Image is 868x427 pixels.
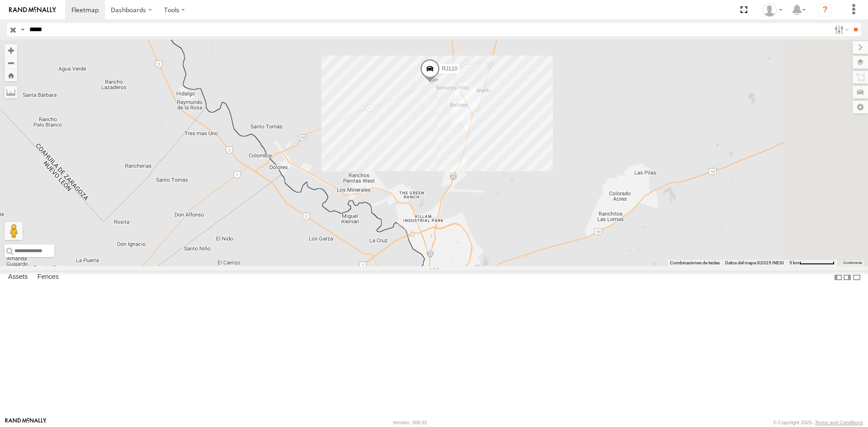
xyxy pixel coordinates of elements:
label: Search Query [19,23,26,36]
button: Zoom in [5,44,17,56]
i: ? [818,3,832,17]
button: Arrastra el hombrecito naranja al mapa para abrir Street View [5,222,23,240]
label: Hide Summary Table [852,271,861,284]
div: Sebastian Velez [759,3,786,17]
a: Visit our Website [5,418,47,427]
label: Dock Summary Table to the Right [843,271,852,284]
span: Datos del mapa ©2025 INEGI [725,260,784,265]
label: Search Filter Options [831,23,850,36]
a: Condiciones (se abre en una nueva pestaña) [843,261,862,265]
label: Assets [4,271,32,284]
a: Terms and Conditions [815,420,863,425]
button: Combinaciones de teclas [670,260,720,266]
button: Zoom Home [5,69,17,81]
button: Zoom out [5,56,17,69]
label: Fences [33,271,63,284]
div: © Copyright 2025 - [773,420,863,425]
button: Escala del mapa: 5 km por 74 píxeles [787,260,837,266]
img: rand-logo.svg [9,7,56,13]
span: 5 km [789,260,799,265]
label: Measure [5,86,17,99]
label: Map Settings [853,101,868,113]
div: Version: 308.01 [393,420,427,425]
label: Dock Summary Table to the Left [834,271,843,284]
span: RJ110 [442,66,458,72]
